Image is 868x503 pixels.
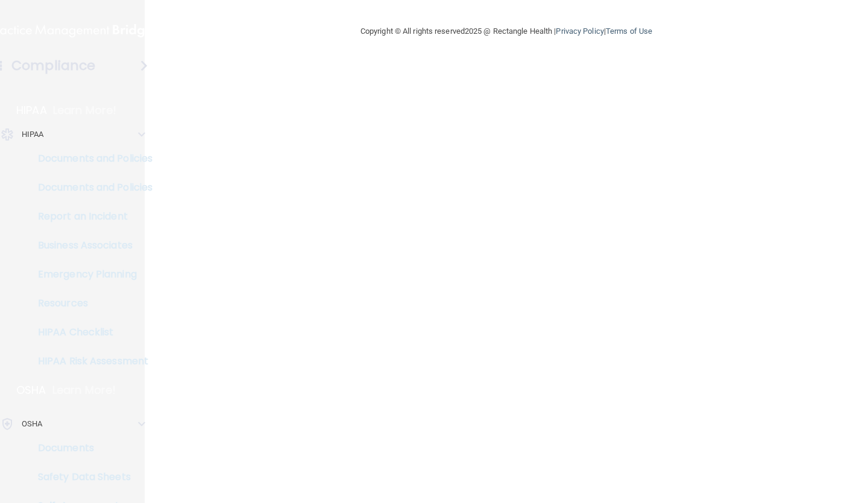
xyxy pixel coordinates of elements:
[8,239,172,251] p: Business Associates
[11,57,95,74] h4: Compliance
[606,27,652,36] a: Terms of Use
[8,268,172,280] p: Emergency Planning
[8,182,172,194] p: Documents and Policies
[286,12,726,51] div: Copyright © All rights reserved 2025 @ Rectangle Health | |
[8,442,172,454] p: Documents
[53,103,117,118] p: Learn More!
[8,355,172,367] p: HIPAA Risk Assessment
[8,471,172,483] p: Safety Data Sheets
[22,127,44,142] p: HIPAA
[22,417,42,431] p: OSHA
[556,27,603,36] a: Privacy Policy
[8,326,172,338] p: HIPAA Checklist
[8,297,172,309] p: Resources
[16,103,47,118] p: HIPAA
[52,383,116,397] p: Learn More!
[16,383,46,397] p: OSHA
[8,210,172,223] p: Report an Incident
[8,153,172,165] p: Documents and Policies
